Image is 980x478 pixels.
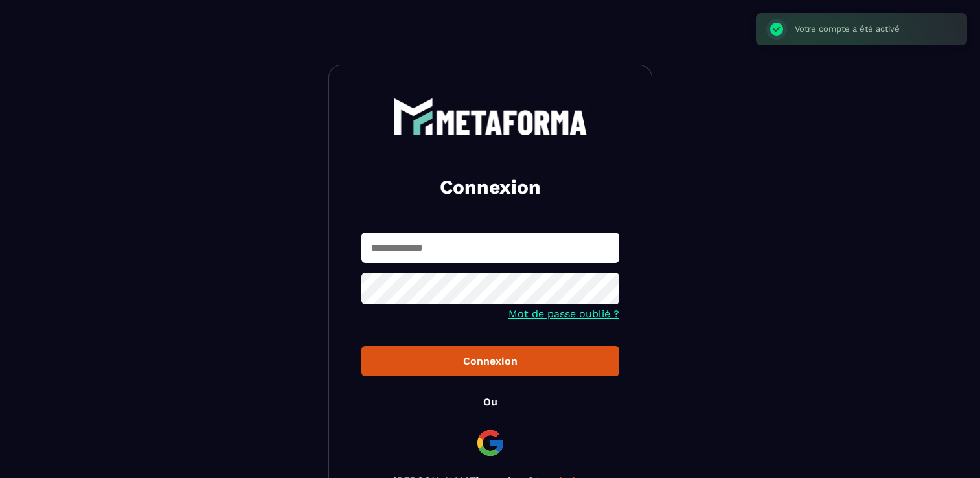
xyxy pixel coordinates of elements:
div: Connexion [372,355,609,367]
h2: Connexion [377,174,604,200]
a: Mot de passe oublié ? [508,308,619,320]
p: Ou [483,396,497,408]
button: Connexion [361,346,619,376]
img: google [475,427,506,459]
img: logo [393,98,587,135]
a: logo [361,98,619,135]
